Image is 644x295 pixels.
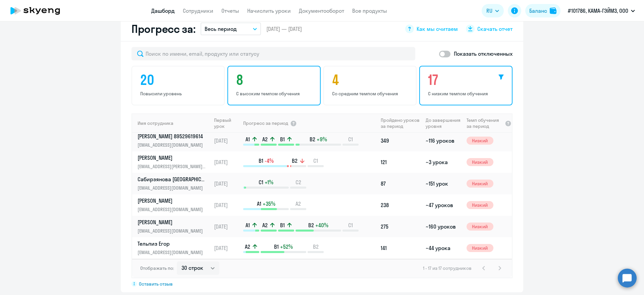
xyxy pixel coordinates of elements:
[568,7,628,15] p: #101786, КАМА-ГЭЙМЗ, ООО
[140,91,218,97] p: Повысили уровень
[138,133,207,140] p: [PERSON_NAME] 89529619614
[211,113,243,133] th: Первый урок
[486,7,492,15] span: RU
[138,249,207,256] p: [EMAIL_ADDRESS][DOMAIN_NAME]
[138,218,207,226] p: [PERSON_NAME]
[138,154,211,170] a: [PERSON_NAME][EMAIL_ADDRESS][PERSON_NAME][DOMAIN_NAME]
[467,180,493,188] span: Низкий
[243,120,288,126] span: Прогресс за период
[310,136,315,143] span: B2
[131,22,195,36] h2: Прогресс за:
[529,7,547,15] div: Баланс
[262,222,268,229] span: A2
[467,201,493,209] span: Низкий
[477,25,513,33] span: Скачать отчет
[201,22,261,35] button: Весь период
[247,7,291,14] a: Начислить уроки
[454,50,513,58] p: Показать отключенных
[138,154,207,161] p: [PERSON_NAME]
[467,158,493,166] span: Низкий
[482,4,504,17] button: RU
[140,72,218,88] h4: 20
[138,197,211,213] a: [PERSON_NAME][EMAIL_ADDRESS][DOMAIN_NAME]
[246,222,250,229] span: A1
[132,113,211,133] th: Имя сотрудника
[140,265,174,271] span: Отображать по:
[423,237,464,259] td: ~44 урока
[263,200,275,207] span: +35%
[138,240,207,247] p: Тельпиз Егор
[236,72,314,88] h4: 8
[332,72,410,88] h4: 4
[265,179,273,186] span: +1%
[221,7,239,14] a: Отчеты
[467,137,493,145] span: Низкий
[246,136,250,143] span: A1
[467,117,503,129] span: Темп обучения за период
[131,47,415,60] input: Поиск по имени, email, продукту или статусу
[296,200,301,207] span: A2
[274,243,279,250] span: B1
[138,133,211,149] a: [PERSON_NAME] 89529619614[EMAIL_ADDRESS][DOMAIN_NAME]
[211,237,243,259] td: [DATE]
[259,179,263,186] span: C1
[378,194,423,216] td: 238
[138,197,207,204] p: [PERSON_NAME]
[151,7,175,14] a: Дашборд
[138,206,207,213] p: [EMAIL_ADDRESS][DOMAIN_NAME]
[423,173,464,194] td: ~151 урок
[265,157,274,164] span: -4%
[280,136,285,143] span: B1
[428,91,506,97] p: С низким темпом обучения
[236,91,314,97] p: С высоким темпом обучения
[428,72,506,88] h4: 17
[280,243,293,250] span: +52%
[245,243,250,250] span: A2
[352,7,387,14] a: Все продукты
[317,136,327,143] span: +9%
[467,223,493,231] span: Низкий
[205,25,237,33] p: Весь период
[315,222,328,229] span: +40%
[138,141,207,149] p: [EMAIL_ADDRESS][DOMAIN_NAME]
[211,194,243,216] td: [DATE]
[266,25,302,33] span: [DATE] — [DATE]
[467,244,493,252] span: Низкий
[525,4,560,17] button: Балансbalance
[138,163,207,170] p: [EMAIL_ADDRESS][PERSON_NAME][DOMAIN_NAME]
[296,179,301,186] span: C2
[423,130,464,151] td: ~116 уроков
[183,7,213,14] a: Сотрудники
[423,113,464,133] th: До завершения уровня
[423,194,464,216] td: ~47 уроков
[348,136,353,143] span: C1
[259,157,263,164] span: B1
[378,151,423,173] td: 121
[139,281,173,287] span: Оставить отзыв
[138,176,211,192] a: Сабирзянова [GEOGRAPHIC_DATA][EMAIL_ADDRESS][DOMAIN_NAME]
[211,130,243,151] td: [DATE]
[292,157,298,164] span: B2
[378,130,423,151] td: 349
[313,157,318,164] span: C1
[211,151,243,173] td: [DATE]
[423,265,472,271] span: 1 - 17 из 17 сотрудников
[138,227,207,235] p: [EMAIL_ADDRESS][DOMAIN_NAME]
[378,216,423,237] td: 275
[423,151,464,173] td: ~3 урока
[313,243,319,250] span: B2
[417,25,458,33] span: Как мы считаем
[280,222,285,229] span: B1
[138,240,211,256] a: Тельпиз Егор[EMAIL_ADDRESS][DOMAIN_NAME]
[138,218,211,235] a: [PERSON_NAME][EMAIL_ADDRESS][DOMAIN_NAME]
[565,3,638,19] button: #101786, КАМА-ГЭЙМЗ, ООО
[378,173,423,194] td: 87
[378,113,423,133] th: Пройдено уроков за период
[308,222,314,229] span: B2
[550,7,556,14] img: balance
[211,216,243,237] td: [DATE]
[211,173,243,194] td: [DATE]
[262,136,268,143] span: A2
[348,222,353,229] span: C1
